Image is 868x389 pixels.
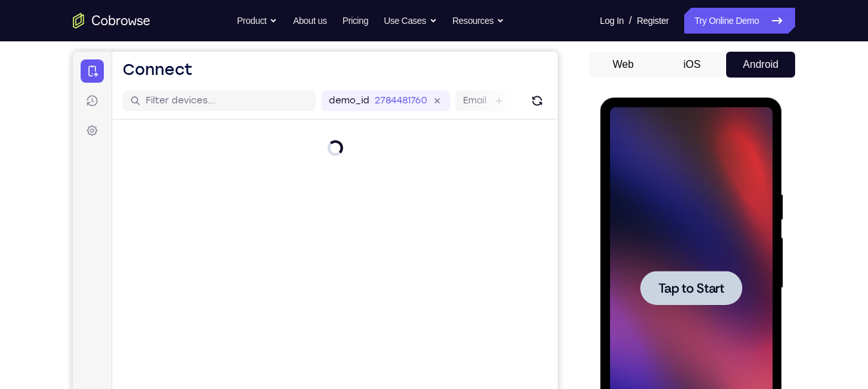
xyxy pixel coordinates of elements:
a: Log In [600,8,624,34]
span: Tap to Start [58,184,124,197]
a: Go to the home page [73,13,150,28]
button: Android [726,52,795,78]
a: Try Online Demo [684,8,795,34]
a: Pricing [342,8,368,34]
button: Tap to Start [40,173,142,207]
span: / [629,13,631,28]
a: Register [637,8,669,34]
button: iOS [658,52,727,78]
button: Product [237,8,278,34]
button: Web [589,52,658,78]
button: Use Cases [384,8,437,34]
a: About us [293,8,326,34]
button: Resources [453,8,505,34]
